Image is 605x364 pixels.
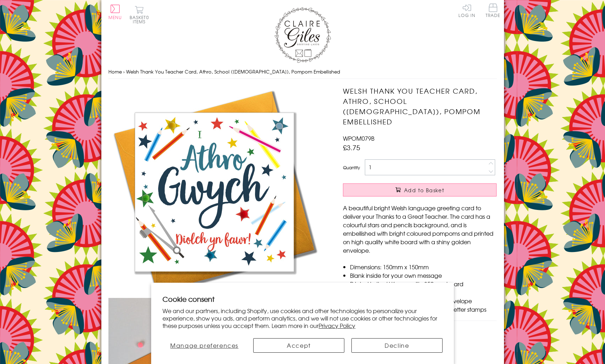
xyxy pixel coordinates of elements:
li: Blank inside for your own message [350,271,497,280]
span: WPOM079B [343,134,374,142]
a: Privacy Policy [319,321,355,330]
img: Claire Giles Greetings Cards [274,7,331,63]
span: 0 items [133,14,149,25]
button: Add to Basket [343,183,497,196]
span: £3.75 [343,142,360,152]
img: Welsh Thank You Teacher Card, Athro, School (Male), Pompom Embellished [108,86,320,298]
li: Printed in the U.K on quality 350gsm board [350,280,497,288]
p: We and our partners, including Shopify, use cookies and other technologies to personalize your ex... [162,307,443,329]
nav: breadcrumbs [108,65,497,79]
button: Manage preferences [162,338,246,353]
h1: Welsh Thank You Teacher Card, Athro, School ([DEMOGRAPHIC_DATA]), Pompom Embellished [343,86,497,127]
label: Quantity [343,164,360,171]
button: Basket0 items [130,6,149,24]
span: › [123,68,125,75]
h2: Cookie consent [162,294,443,304]
span: Welsh Thank You Teacher Card, Athro, School ([DEMOGRAPHIC_DATA]), Pompom Embellished [126,68,340,75]
span: Trade [486,4,500,17]
span: Add to Basket [404,187,444,194]
p: A beautiful bright Welsh language greeting card to deliver your Thanks to a Great Teacher. The ca... [343,204,497,254]
span: Menu [108,14,122,20]
span: Manage preferences [170,341,238,350]
button: Accept [253,338,344,353]
button: Decline [351,338,443,353]
a: Log In [458,4,475,17]
button: Menu [108,5,122,19]
a: Home [108,68,122,75]
a: Trade [486,4,500,19]
li: Dimensions: 150mm x 150mm [350,263,497,271]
